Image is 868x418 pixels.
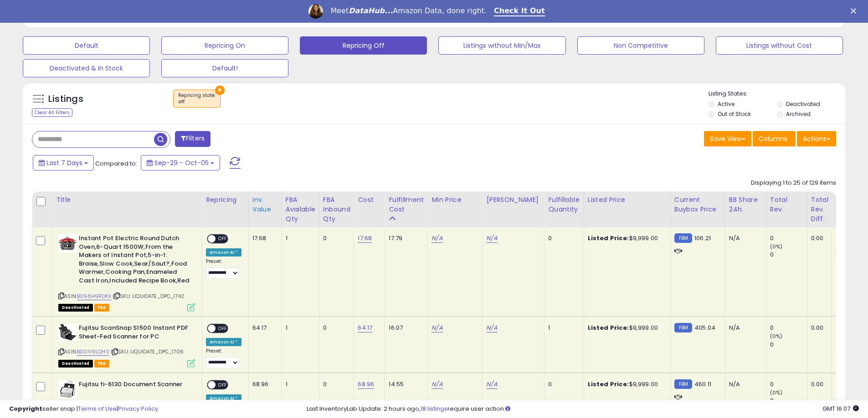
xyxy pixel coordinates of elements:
button: Filters [175,131,211,147]
b: Fujitsu ScanSnap S1500 Instant PDF Sheet-Fed Scanner for PC [79,324,190,343]
button: Listings without Cost [716,36,843,55]
button: Repricing Off [300,36,427,55]
b: Instant Pot Electric Round Dutch Oven,6-Quart 1500W,From the Makers of Instant Pot,5-in-1: Braise... [79,234,190,287]
small: (0%) [836,243,848,250]
div: 14.55 [389,380,421,388]
b: Listed Price: [588,234,629,242]
div: 0.00 [811,324,825,332]
div: Meet Amazon Data, done right. [330,6,487,15]
div: 17.79 [389,234,421,242]
span: 106.21 [694,234,711,242]
div: Clear All Filters [32,108,72,117]
div: BB Share 24h. [729,195,762,214]
div: off [178,99,216,105]
div: 0 [323,380,347,388]
button: Last 7 Days [33,155,94,171]
span: | SKU: LIQUIDATE_DPC_1706 [111,348,184,355]
button: Non Competitive [577,36,704,55]
div: 0 [770,234,807,242]
label: Out of Stock [718,110,751,118]
a: 17.68 [358,234,372,243]
small: (0%) [770,243,783,250]
span: Sep-29 - Oct-05 [154,158,209,167]
div: Amazon AI * [206,338,241,346]
div: Min Price [431,195,478,205]
div: 0 [770,380,807,388]
div: 1 [548,324,576,332]
h5: Listings [48,93,83,106]
span: OFF [216,381,230,389]
div: ASIN: [58,234,195,310]
button: Save View [704,131,751,146]
div: $9,999.00 [588,380,663,388]
span: 2025-10-13 16:07 GMT [822,404,859,413]
label: Deactivated [786,100,820,108]
a: 68.96 [358,380,374,389]
div: 1 [286,380,312,388]
div: $9,999.00 [588,324,663,332]
div: seller snap | | [9,405,158,413]
i: DataHub... [349,6,393,15]
small: (0%) [836,332,848,340]
span: All listings that are unavailable for purchase on Amazon for any reason other than out-of-stock [58,304,93,312]
a: B001V9LQH0 [77,348,109,356]
img: 41PYkzF5fvL._SL40_.jpg [58,324,77,341]
div: Inv. value [252,195,278,214]
small: (0%) [770,389,783,396]
b: Fujitsu fi-6130 Document Scanner [79,380,190,391]
div: 0 [770,251,807,259]
span: | SKU: LIQUIDATE_DPC_1742 [113,292,184,300]
p: Listing States: [709,90,845,98]
div: Total Rev. Diff. [811,195,828,224]
div: 0 [770,324,807,332]
button: Listings without Min/Max [438,36,565,55]
a: Terms of Use [78,404,117,413]
img: Profile image for Georgie [308,4,323,19]
div: 68.96 [252,380,275,388]
div: Preset: [206,348,241,368]
div: 0.00 [811,234,825,242]
div: $9,999.00 [588,234,663,242]
div: N/A [729,324,759,332]
a: Privacy Policy [118,404,158,413]
span: 405.04 [694,323,715,332]
small: FBM [674,379,692,389]
div: [PERSON_NAME] [486,195,540,205]
button: Deactivated & In Stock [23,59,150,77]
small: FBM [674,233,692,243]
div: N/A [729,234,759,242]
small: (0%) [836,389,848,396]
a: N/A [431,234,442,243]
div: FBA inbound Qty [323,195,350,224]
div: 0.00 [811,380,825,388]
button: Default! [161,59,288,77]
span: Repricing state : [178,92,216,106]
div: FBA Available Qty [286,195,315,224]
span: FBA [94,304,110,312]
div: 0 [323,234,347,242]
a: N/A [486,323,497,332]
div: 64.17 [252,324,275,332]
div: N/A [729,380,759,388]
div: Fulfillment Cost [389,195,424,214]
span: Last 7 Days [46,158,82,167]
button: Sep-29 - Oct-05 [141,155,220,171]
div: Cost [358,195,381,205]
button: Default [23,36,150,55]
div: Last InventoryLab Update: 2 hours ago, require user action. [307,405,859,413]
div: Amazon AI * [206,248,241,257]
div: 0 [770,341,807,349]
small: FBM [674,323,692,332]
span: Compared to: [95,159,137,168]
a: 64.17 [358,323,372,332]
strong: Copyright [9,404,42,413]
a: N/A [431,323,442,332]
div: 0 [323,324,347,332]
span: FBA [94,360,110,368]
span: 460.11 [694,380,711,388]
div: 16.07 [389,324,421,332]
a: N/A [431,380,442,389]
div: Preset: [206,258,241,279]
div: Repricing [206,195,245,205]
a: 18 listings [421,404,447,413]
